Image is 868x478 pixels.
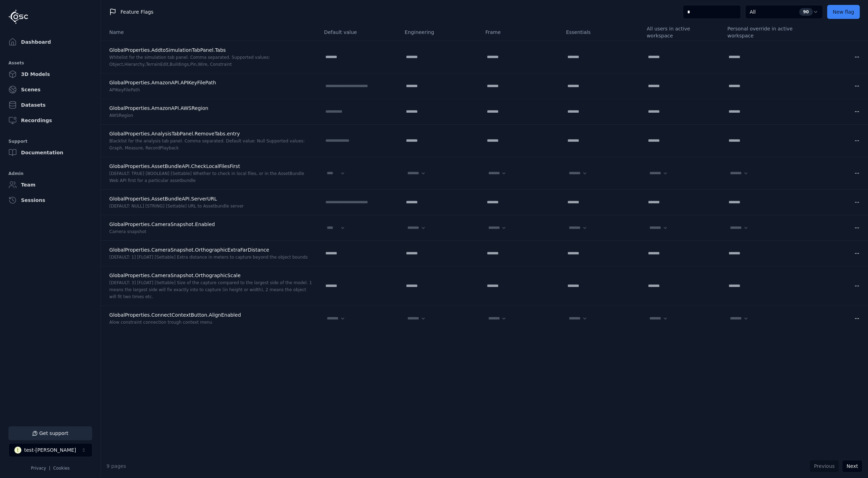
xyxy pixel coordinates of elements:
th: Frame [480,24,560,41]
button: Next [842,460,862,472]
a: Privacy [31,466,46,471]
span: GlobalProperties.CameraSnapshot.OrthographicScale [109,273,241,278]
span: AWSRegion [109,113,133,118]
span: GlobalProperties.ConnectContextButton.AlignEnabled [109,312,241,318]
a: Recordings [6,113,95,127]
span: [DEFAULT: 3] [FLOAT] [Settable] Size of the capture compared to the largest side of the model. 1 ... [109,280,312,299]
span: GlobalProperties.AssetBundleAPI.CheckLocalFilesFirst [109,163,240,169]
span: GlobalProperties.AddtoSimulationTabPanel.Tabs [109,47,226,53]
div: Admin [8,169,92,178]
a: Documentation [6,146,95,160]
span: | [49,466,50,471]
a: Sessions [6,193,95,207]
span: GlobalProperties.CameraSnapshot.OrthographicExtraFarDistance [109,247,269,253]
th: All users in active workspace [641,24,722,41]
span: [DEFAULT: NULL] [STRING] [Settable] URL to Assetbundle server [109,204,244,209]
a: Cookies [53,466,70,471]
span: [DEFAULT: TRUE] [BOOLEAN] [Settable] Whether to check in local files, or in the AssetBundle Web A... [109,171,304,183]
div: test-[PERSON_NAME] [24,447,76,454]
div: Support [8,137,92,146]
div: t [14,447,21,454]
button: New flag [827,5,860,19]
span: 9 pages [106,463,126,469]
span: [DEFAULT: 1] [FLOAT] [Settable] Extra distance in meters to capture beyond the object bounds [109,255,308,260]
a: Dashboard [6,35,95,49]
div: Assets [8,59,92,67]
span: GlobalProperties.CameraSnapshot.Enabled [109,222,215,227]
th: Default value [318,24,399,41]
th: Engineering [399,24,480,41]
button: Get support [8,426,92,440]
span: APIKeyFilePath [109,87,140,92]
span: Camera snapshot [109,229,146,234]
button: Select a workspace [8,443,92,457]
th: Personal override in active workspace [722,24,802,41]
a: Team [6,178,95,192]
span: Whitelist for the simulation tab panel. Comma separated. Supported values: Object,Hierarchy,Terra... [109,55,270,67]
a: Scenes [6,83,95,97]
a: 3D Models [6,67,95,81]
th: Name [101,24,318,41]
img: Logo [8,9,28,24]
span: GlobalProperties.AmazonAPI.AWSRegion [109,105,208,111]
span: Blacklist for the analysis tab panel. Comma separated. Default value: Null Supported values: Grap... [109,139,305,150]
span: GlobalProperties.AssetBundleAPI.ServerURL [109,196,217,202]
span: GlobalProperties.AnalysisTabPanel.RemoveTabs.entry [109,131,240,136]
th: Essentials [560,24,641,41]
span: Feature Flags [120,8,153,15]
a: Datasets [6,98,95,112]
span: GlobalProperties.AmazonAPI.APIKeyFilePath [109,80,216,85]
span: Alow constraint connection trough context menu [109,320,212,325]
